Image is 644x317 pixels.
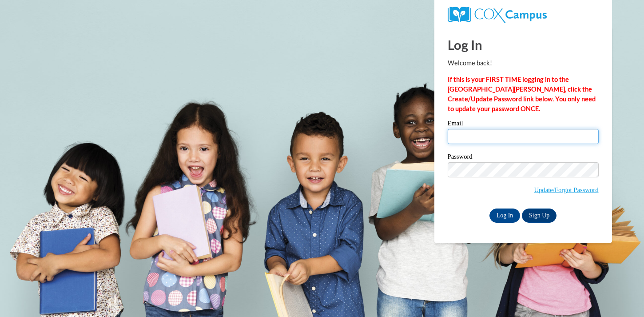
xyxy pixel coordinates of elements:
[448,76,596,112] strong: If this is your FIRST TIME logging in to the [GEOGRAPHIC_DATA][PERSON_NAME], click the Create/Upd...
[448,36,599,54] h1: Log In
[448,58,599,68] p: Welcome back!
[534,186,598,193] a: Update/Forgot Password
[522,209,557,223] a: Sign Up
[489,209,521,223] input: Log In
[448,10,547,18] a: COX Campus
[448,7,547,23] img: COX Campus
[448,120,599,129] label: Email
[448,153,599,162] label: Password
